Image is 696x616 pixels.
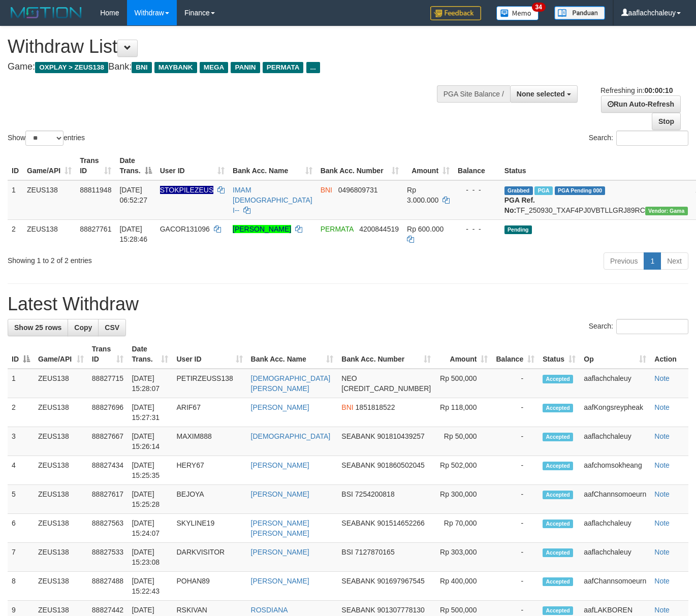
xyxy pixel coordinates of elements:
td: ZEUS138 [34,485,88,514]
span: Accepted [543,491,573,499]
span: Copy 5859458241594077 to clipboard [341,384,431,393]
span: MEGA [200,62,229,73]
span: OXPLAY > ZEUS138 [35,62,108,73]
a: [PERSON_NAME] [251,461,309,469]
th: Bank Acc. Name: activate to sort column ascending [229,151,317,180]
th: User ID: activate to sort column ascending [156,151,229,180]
td: Rp 50,000 [435,427,492,456]
a: Note [654,374,670,382]
a: Copy [68,319,99,336]
div: - - - [458,224,496,234]
span: [DATE] 15:28:46 [119,225,147,243]
span: Accepted [543,433,573,441]
a: Note [654,490,670,498]
td: 3 [8,427,34,456]
td: - [492,398,539,427]
a: ROSDIANA [251,606,288,614]
td: ARIF67 [172,398,246,427]
span: Copy 0496809731 to clipboard [338,186,378,194]
span: None selected [517,90,565,98]
td: [DATE] 15:28:07 [128,369,172,398]
td: [DATE] 15:25:28 [128,485,172,514]
td: [DATE] 15:27:31 [128,398,172,427]
span: Accepted [543,577,573,586]
span: BNI [341,403,353,411]
span: Accepted [543,404,573,412]
span: SEABANK [341,606,375,614]
img: panduan.png [554,6,605,20]
span: Copy 901697967545 to clipboard [377,577,424,585]
a: [PERSON_NAME] [251,403,309,411]
td: 8 [8,572,34,601]
span: Accepted [543,548,573,557]
span: Marked by aafsreyleap [534,186,552,195]
td: HERY67 [172,456,246,485]
th: Amount: activate to sort column ascending [435,340,492,369]
th: Bank Acc. Name: activate to sort column ascending [247,340,338,369]
td: 88827667 [88,427,128,456]
span: PANIN [231,62,260,73]
a: [PERSON_NAME] [PERSON_NAME] [251,519,309,537]
img: Button%20Memo.svg [496,6,539,20]
td: 88827488 [88,572,128,601]
td: BEJOYA [172,485,246,514]
span: Show 25 rows [14,323,61,332]
span: Accepted [543,606,573,615]
td: [DATE] 15:24:07 [128,514,172,543]
td: MAXIM888 [172,427,246,456]
td: aaflachchaleuy [580,427,650,456]
td: aaflachchaleuy [580,369,650,398]
span: Copy 4200844519 to clipboard [359,225,399,233]
th: Bank Acc. Number: activate to sort column ascending [317,151,403,180]
th: Balance: activate to sort column ascending [492,340,539,369]
th: ID [8,151,23,180]
span: Accepted [543,375,573,383]
a: [PERSON_NAME] [251,548,309,556]
a: Next [660,252,688,270]
span: Rp 600.000 [407,225,444,233]
input: Search: [616,319,688,334]
span: NEO [341,374,357,382]
img: MOTION_logo.png [8,5,85,20]
img: Feedback.jpg [430,6,481,20]
span: Accepted [543,520,573,528]
a: Note [654,519,670,527]
td: Rp 300,000 [435,485,492,514]
td: ZEUS138 [34,543,88,572]
th: ID: activate to sort column descending [8,340,34,369]
th: Balance [454,151,500,180]
span: Copy [74,323,92,332]
td: 1 [8,180,23,220]
th: User ID: activate to sort column ascending [172,340,246,369]
a: IMAM [DEMOGRAPHIC_DATA] I-- [233,186,312,214]
span: 34 [532,3,546,12]
th: Action [650,340,688,369]
td: [DATE] 15:26:14 [128,427,172,456]
td: 2 [8,219,23,248]
th: Game/API: activate to sort column ascending [34,340,88,369]
span: ... [306,62,320,73]
div: - - - [458,185,496,195]
span: GACOR131096 [160,225,210,233]
th: Date Trans.: activate to sort column ascending [128,340,172,369]
a: Note [654,461,670,469]
td: 88827563 [88,514,128,543]
span: Pending [504,225,532,234]
td: Rp 303,000 [435,543,492,572]
th: Bank Acc. Number: activate to sort column ascending [337,340,435,369]
th: Op: activate to sort column ascending [580,340,650,369]
strong: 00:00:10 [644,86,673,94]
td: Rp 500,000 [435,369,492,398]
td: Rp 502,000 [435,456,492,485]
td: 88827696 [88,398,128,427]
td: [DATE] 15:25:35 [128,456,172,485]
td: - [492,427,539,456]
td: Rp 400,000 [435,572,492,601]
td: 88827434 [88,456,128,485]
th: Game/API: activate to sort column ascending [23,151,76,180]
td: ZEUS138 [34,398,88,427]
select: Showentries [25,131,64,146]
td: 7 [8,543,34,572]
span: BSI [341,548,353,556]
button: None selected [510,85,578,103]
